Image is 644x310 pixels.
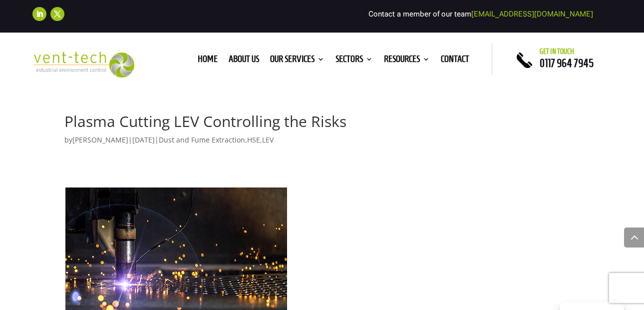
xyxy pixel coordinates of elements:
[198,55,218,66] a: Home
[247,135,260,144] a: HSE
[270,55,324,66] a: Our Services
[132,135,155,144] span: [DATE]
[441,55,469,66] a: Contact
[64,134,580,153] p: by | | , ,
[368,9,593,18] span: Contact a member of our team
[32,7,46,21] a: Follow on LinkedIn
[262,135,274,144] a: LEV
[540,57,594,69] a: 0117 964 7945
[50,7,64,21] a: Follow on X
[471,9,593,18] a: [EMAIL_ADDRESS][DOMAIN_NAME]
[72,135,128,144] a: [PERSON_NAME]
[540,47,574,55] span: Get in touch
[64,114,580,134] h1: Plasma Cutting LEV Controlling the Risks
[32,51,134,77] img: 2023-09-27T08_35_16.549ZVENT-TECH---Clear-background
[384,55,430,66] a: Resources
[229,55,259,66] a: About us
[159,135,245,144] a: Dust and Fume Extraction
[335,55,373,66] a: Sectors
